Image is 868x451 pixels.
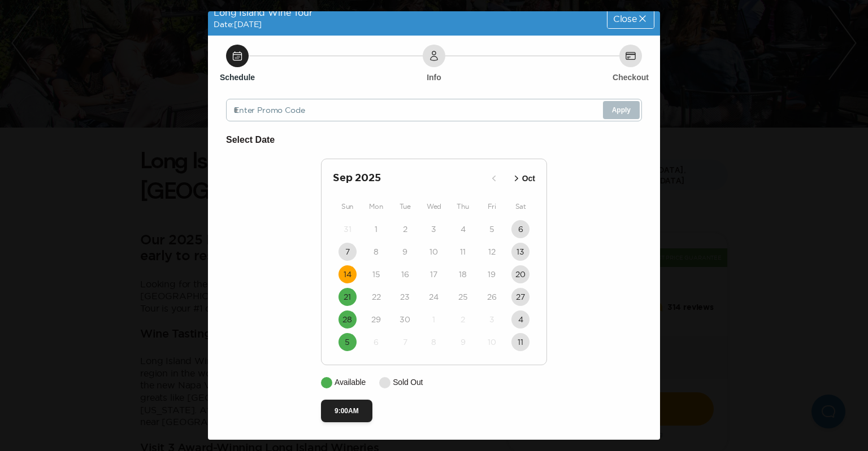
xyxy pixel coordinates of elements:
button: 8 [367,243,385,261]
time: 27 [516,291,525,303]
time: 9 [402,246,407,257]
div: Fri [478,200,506,213]
time: 29 [371,314,381,325]
button: 11 [511,333,530,351]
time: 20 [515,269,526,280]
time: 6 [374,336,379,348]
button: Oct [507,169,539,188]
p: Available [335,376,366,388]
button: 22 [367,288,385,306]
span: Long Island Wine Tour [214,7,313,17]
button: 12 [483,243,501,261]
button: 9:00AM [321,400,372,422]
h6: Schedule [220,72,255,83]
button: 6 [367,333,385,351]
button: 1 [367,220,385,238]
time: 16 [401,269,409,280]
time: 26 [487,291,497,303]
time: 10 [429,246,438,257]
button: 4 [454,220,472,238]
button: 11 [454,243,472,261]
button: 10 [425,243,443,261]
time: 24 [429,291,439,303]
time: 8 [374,246,379,257]
time: 10 [488,336,496,348]
button: 23 [396,288,414,306]
button: 9 [396,243,414,261]
time: 31 [344,224,351,235]
button: 10 [483,333,501,351]
button: 9 [454,333,472,351]
time: 11 [518,336,523,348]
button: 29 [367,310,385,329]
button: 8 [425,333,443,351]
time: 28 [342,314,352,325]
time: 15 [372,269,380,280]
p: Sold Out [393,376,423,388]
button: 25 [454,288,472,306]
button: 1 [425,310,443,329]
button: 3 [483,310,501,329]
button: 24 [425,288,443,306]
time: 14 [344,269,351,280]
time: 2 [403,224,407,235]
div: Wed [419,200,448,213]
button: 5 [338,333,357,351]
time: 17 [430,269,437,280]
div: Sat [506,200,535,213]
button: 5 [483,220,501,238]
div: Thu [449,200,478,213]
h2: Sep 2025 [333,170,485,186]
button: 3 [425,220,443,238]
button: 6 [511,220,530,238]
button: 7 [396,333,414,351]
time: 7 [403,336,407,348]
h6: Checkout [613,72,649,83]
time: 4 [461,224,466,235]
time: 9 [461,336,466,348]
time: 5 [345,336,350,348]
button: 28 [338,310,357,329]
time: 12 [488,246,496,257]
time: 2 [461,314,465,325]
button: 27 [511,288,530,306]
time: 1 [375,224,377,235]
button: 17 [425,265,443,283]
time: 1 [432,314,435,325]
time: 7 [345,246,350,257]
button: 14 [338,265,357,283]
div: Mon [362,200,390,213]
time: 25 [458,291,468,303]
button: 30 [396,310,414,329]
p: Oct [522,173,535,185]
button: 20 [511,265,530,283]
button: 18 [454,265,472,283]
time: 11 [460,246,466,257]
time: 13 [517,246,524,257]
button: 16 [396,265,414,283]
button: 15 [367,265,385,283]
time: 22 [372,291,381,303]
button: 13 [511,243,530,261]
time: 21 [344,291,351,303]
time: 18 [459,269,467,280]
span: Close [613,14,637,23]
h6: Info [427,72,441,83]
time: 3 [431,224,436,235]
button: 31 [338,220,357,238]
time: 6 [518,224,523,235]
time: 19 [488,269,496,280]
time: 4 [518,314,523,325]
div: Sun [333,200,362,213]
span: Date: [DATE] [214,20,262,29]
button: 2 [454,310,472,329]
h6: Select Date [226,133,642,147]
div: Tue [390,200,419,213]
button: 26 [483,288,501,306]
time: 8 [431,336,436,348]
time: 23 [400,291,410,303]
button: 4 [511,310,530,329]
button: 19 [483,265,501,283]
time: 3 [489,314,494,325]
time: 5 [489,224,494,235]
